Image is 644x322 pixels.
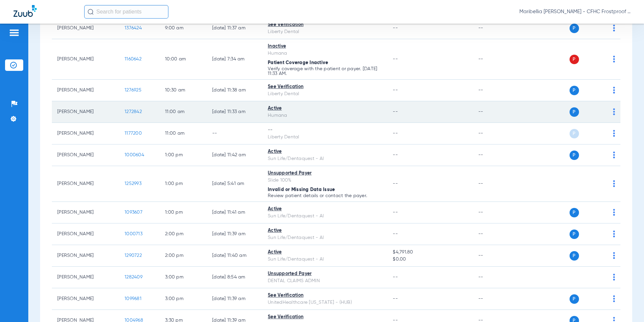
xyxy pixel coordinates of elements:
span: P [570,86,579,95]
div: Unsupported Payer [268,270,382,277]
td: -- [473,245,518,267]
span: 1177200 [125,131,142,136]
td: -- [473,101,518,123]
span: -- [393,57,398,61]
input: Search for patients [84,5,168,19]
img: Search Icon [88,9,94,15]
td: -- [473,18,518,39]
span: $0.00 [393,256,467,263]
td: [DATE] 11:42 AM [207,144,262,166]
span: 1290722 [125,253,142,258]
td: 1:00 PM [160,202,207,223]
td: [PERSON_NAME] [52,267,119,288]
div: See Verification [268,83,382,90]
span: P [570,294,579,304]
div: Sun Life/Dentaquest - AI [268,213,382,220]
td: -- [473,123,518,144]
td: [DATE] 7:34 AM [207,39,262,80]
td: [PERSON_NAME] [52,39,119,80]
span: -- [393,109,398,114]
td: [PERSON_NAME] [52,166,119,202]
span: -- [393,26,398,30]
td: [DATE] 11:39 AM [207,223,262,245]
div: -- [268,127,382,134]
div: See Verification [268,21,382,28]
img: group-dot-blue.svg [613,231,615,237]
td: [PERSON_NAME] [52,80,119,101]
div: Liberty Dental [268,90,382,98]
img: group-dot-blue.svg [613,87,615,93]
span: Patient Coverage Inactive [268,60,328,65]
span: 1272842 [125,109,142,114]
span: -- [393,131,398,136]
span: P [570,208,579,217]
iframe: Chat Widget [610,290,644,322]
td: -- [473,288,518,310]
span: 1276925 [125,88,141,92]
img: group-dot-blue.svg [613,252,615,259]
span: 1099681 [125,296,141,301]
div: Active [268,105,382,112]
div: Sun Life/Dentaquest - AI [268,256,382,263]
td: 11:00 AM [160,123,207,144]
td: [PERSON_NAME] [52,101,119,123]
td: -- [473,202,518,223]
span: 1093607 [125,210,142,215]
td: [DATE] 11:38 AM [207,80,262,101]
img: group-dot-blue.svg [613,152,615,158]
span: -- [393,181,398,186]
td: [PERSON_NAME] [52,144,119,166]
span: P [570,107,579,117]
td: [DATE] 11:41 AM [207,202,262,223]
td: [PERSON_NAME] [52,288,119,310]
span: 1376424 [125,26,142,30]
img: hamburger-icon [9,29,20,37]
div: Humana [268,50,382,57]
div: Unsupported Payer [268,170,382,177]
span: P [570,230,579,239]
span: -- [393,88,398,92]
img: group-dot-blue.svg [613,56,615,62]
td: [DATE] 11:39 AM [207,288,262,310]
div: Humana [268,112,382,119]
div: Liberty Dental [268,28,382,35]
div: See Verification [268,292,382,299]
span: -- [393,153,398,157]
td: 1:00 PM [160,144,207,166]
span: P [570,24,579,33]
div: Liberty Dental [268,134,382,141]
p: Verify coverage with the patient or payer. [DATE] 11:33 AM. [268,66,382,76]
td: [PERSON_NAME] [52,18,119,39]
span: $4,791.80 [393,249,467,256]
div: Slide 100% [268,177,382,184]
span: P [570,251,579,261]
span: 1160642 [125,57,141,61]
span: P [570,55,579,64]
span: 1000604 [125,153,144,157]
td: [DATE] 11:37 AM [207,18,262,39]
td: [PERSON_NAME] [52,123,119,144]
td: 9:00 AM [160,18,207,39]
span: Maribellia [PERSON_NAME] - CFHC Frostproof Dental [519,8,631,15]
td: [PERSON_NAME] [52,245,119,267]
td: 10:00 AM [160,39,207,80]
span: 1252993 [125,181,141,186]
td: 3:00 PM [160,267,207,288]
div: UnitedHealthcare [US_STATE] - (HUB) [268,299,382,306]
p: Review patient details or contact the payer. [268,193,382,198]
td: [DATE] 5:41 AM [207,166,262,202]
span: -- [393,232,398,236]
td: 3:00 PM [160,288,207,310]
span: P [570,151,579,160]
td: [PERSON_NAME] [52,223,119,245]
span: Invalid or Missing Data Issue [268,187,335,192]
td: -- [473,166,518,202]
img: group-dot-blue.svg [613,274,615,280]
span: -- [393,210,398,215]
td: -- [473,144,518,166]
img: Zuub Logo [13,5,37,17]
div: Active [268,206,382,213]
span: -- [393,275,398,279]
td: 2:00 PM [160,245,207,267]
